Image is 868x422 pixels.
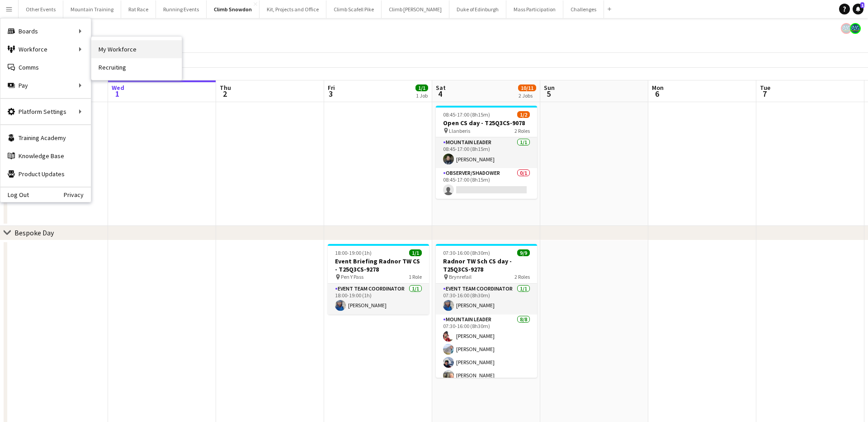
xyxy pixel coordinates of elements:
div: Platform Settings [0,103,91,121]
h3: Event Briefing Radnor TW CS - T25Q3CS-9278 [328,257,429,273]
button: Kit, Projects and Office [259,0,326,18]
span: Wed [112,84,124,92]
div: 1 Job [416,92,428,99]
span: 2 Roles [514,273,530,280]
span: Sat [436,84,446,92]
span: Thu [220,84,231,92]
span: Pen Y Pass [341,273,363,280]
a: Log Out [0,191,29,198]
button: Other Events [19,0,63,18]
button: Climb Snowdon [207,0,259,18]
button: Rat Race [121,0,156,18]
span: Brynrefail [449,273,472,280]
span: 1/1 [409,249,422,256]
app-job-card: 08:45-17:00 (8h15m)1/2Open CS day - T25Q3CS-9078 Llanberis2 RolesMountain Leader1/108:45-17:00 (8... [436,106,537,199]
span: 1 [860,2,864,8]
button: Mass Participation [506,0,563,18]
a: Privacy [64,191,91,198]
span: 1/2 [517,111,530,118]
span: 10/11 [518,84,536,91]
button: Climb [PERSON_NAME] [382,0,449,18]
a: My Workforce [91,40,182,58]
span: Mon [652,84,664,92]
span: 4 [434,89,446,99]
a: Product Updates [0,165,91,183]
div: 2 Jobs [519,92,536,99]
a: Knowledge Base [0,147,91,165]
span: 2 [218,89,231,99]
span: 2 Roles [514,127,530,134]
span: Fri [328,84,335,92]
app-user-avatar: Staff RAW Adventures [850,23,861,34]
button: Running Events [156,0,207,18]
a: Training Academy [0,129,91,147]
app-user-avatar: Staff RAW Adventures [841,23,852,34]
div: Bespoke Day [14,228,54,237]
app-card-role: Event Team Coordinator1/118:00-19:00 (1h)[PERSON_NAME] [328,284,429,314]
span: Sun [544,84,555,92]
button: Challenges [563,0,604,18]
span: 07:30-16:00 (8h30m) [443,249,490,256]
app-card-role: Observer/Shadower0/108:45-17:00 (8h15m) [436,168,537,199]
app-job-card: 07:30-16:00 (8h30m)9/9Radnor TW Sch CS day - T25Q3CS-9278 Brynrefail2 RolesEvent Team Coordinator... [436,244,537,378]
button: Duke of Edinburgh [449,0,506,18]
span: 3 [326,89,335,99]
span: 1 Role [409,273,422,280]
span: 08:45-17:00 (8h15m) [443,111,490,118]
h3: Radnor TW Sch CS day - T25Q3CS-9278 [436,257,537,273]
span: 7 [759,89,770,99]
span: Llanberis [449,127,470,134]
span: Tue [760,84,770,92]
span: 1 [110,89,124,99]
a: Comms [0,58,91,76]
button: Climb Scafell Pike [326,0,382,18]
span: 6 [651,89,664,99]
app-job-card: 18:00-19:00 (1h)1/1Event Briefing Radnor TW CS - T25Q3CS-9278 Pen Y Pass1 RoleEvent Team Coordina... [328,244,429,314]
span: 9/9 [517,249,530,256]
span: 5 [542,89,555,99]
a: 1 [853,4,863,14]
span: 18:00-19:00 (1h) [335,249,372,256]
a: Recruiting [91,58,182,76]
button: Mountain Training [63,0,121,18]
div: Pay [0,76,91,94]
span: 1/1 [415,84,428,91]
div: Boards [0,22,91,40]
div: Workforce [0,40,91,58]
h3: Open CS day - T25Q3CS-9078 [436,119,537,127]
app-card-role: Mountain Leader1/108:45-17:00 (8h15m)[PERSON_NAME] [436,137,537,168]
app-card-role: Event Team Coordinator1/107:30-16:00 (8h30m)[PERSON_NAME] [436,284,537,314]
